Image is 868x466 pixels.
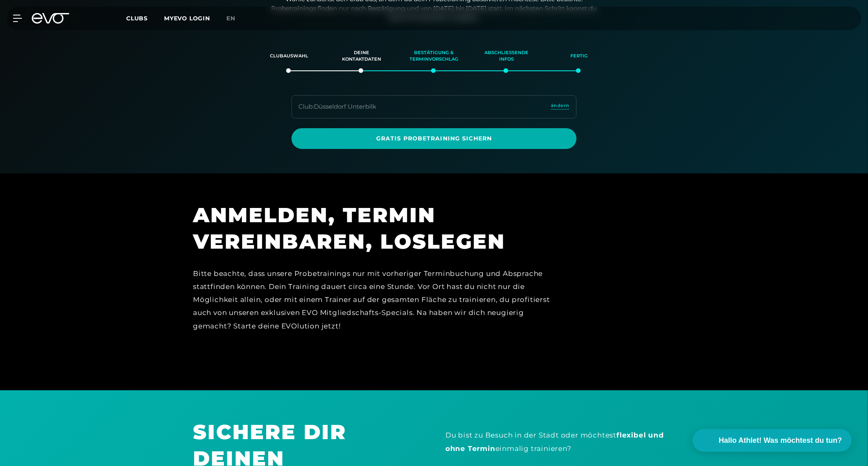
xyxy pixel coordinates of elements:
[126,14,164,22] a: Clubs
[263,45,315,67] div: Clubauswahl
[193,267,559,346] div: Bitte beachte, dass unsere Probetrainings nur mit vorheriger Terminbuchung und Absprache stattfin...
[693,429,852,452] button: Hallo Athlet! Was möchtest du tun?
[126,15,148,22] span: Clubs
[719,435,842,446] span: Hallo Athlet! Was möchtest du tun?
[551,102,570,112] a: ändern
[292,128,576,149] a: Gratis Probetraining sichern
[226,15,235,22] span: en
[551,102,570,109] span: ändern
[298,102,376,112] div: Club : Düsseldorf Unterbilk
[480,45,533,67] div: Abschließende Infos
[226,14,245,23] a: en
[311,134,557,143] span: Gratis Probetraining sichern
[164,15,210,22] a: MYEVO LOGIN
[193,202,559,255] h1: ANMELDEN, TERMIN VEREINBAREN, LOSLEGEN
[445,429,675,455] div: Du bist zu Besuch in der Stadt oder möchtest einmalig trainieren?
[335,45,388,67] div: Deine Kontaktdaten
[553,45,605,67] div: Fertig
[408,45,460,67] div: Bestätigung & Terminvorschlag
